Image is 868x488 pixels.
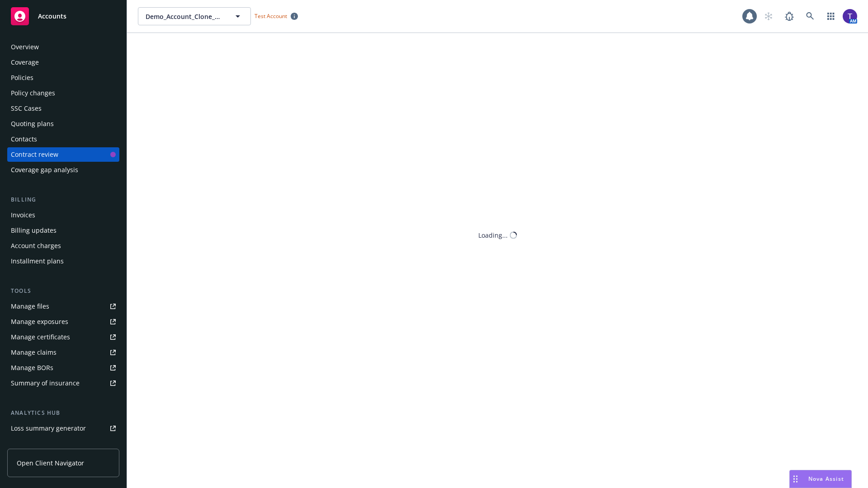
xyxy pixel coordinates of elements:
div: Loss summary generator [11,421,86,436]
div: Manage certificates [11,330,70,344]
div: Policy changes [11,86,55,100]
div: Policies [11,70,33,85]
div: Summary of insurance [11,376,80,390]
a: Invoices [7,208,119,222]
span: Demo_Account_Clone_QA_CR_Tests_Demo [146,12,224,21]
a: Policy changes [7,86,119,100]
div: Quoting plans [11,117,54,131]
div: Contract review [11,147,58,162]
a: Accounts [7,4,119,29]
span: Test Account [255,12,287,20]
a: Switch app [822,7,840,25]
div: Manage BORs [11,361,53,375]
div: Drag to move [790,470,801,488]
a: Installment plans [7,254,119,268]
div: Account charges [11,239,61,253]
a: Contract review [7,147,119,162]
span: Nova Assist [808,475,844,483]
a: SSC Cases [7,101,119,116]
div: Installment plans [11,254,64,268]
a: Overview [7,40,119,54]
div: Contacts [11,132,37,146]
a: Report a Bug [780,7,798,25]
div: SSC Cases [11,101,42,116]
span: Test Account [251,11,302,21]
div: Tools [7,286,119,296]
div: Manage exposures [11,314,68,329]
span: Open Client Navigator [17,458,84,468]
a: Manage BORs [7,361,119,375]
a: Quoting plans [7,117,119,131]
div: Coverage gap analysis [11,163,78,177]
div: Coverage [11,55,39,70]
div: Invoices [11,208,35,222]
a: Manage files [7,299,119,314]
a: Billing updates [7,223,119,238]
a: Manage exposures [7,314,119,329]
a: Account charges [7,239,119,253]
span: Accounts [38,13,66,20]
div: Billing [7,195,119,204]
div: Manage claims [11,345,57,360]
a: Summary of insurance [7,376,119,390]
a: Loss summary generator [7,421,119,436]
div: Overview [11,40,39,54]
a: Contacts [7,132,119,146]
a: Manage claims [7,345,119,360]
a: Coverage [7,55,119,70]
div: Analytics hub [7,408,119,418]
a: Start snowing [759,7,778,25]
div: Loading... [478,230,508,240]
a: Coverage gap analysis [7,163,119,177]
img: photo [843,9,857,23]
button: Nova Assist [789,470,852,488]
a: Search [801,7,819,25]
div: Billing updates [11,223,57,238]
a: Manage certificates [7,330,119,344]
button: Demo_Account_Clone_QA_CR_Tests_Demo [138,7,251,25]
a: Policies [7,70,119,85]
div: Manage files [11,299,49,314]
